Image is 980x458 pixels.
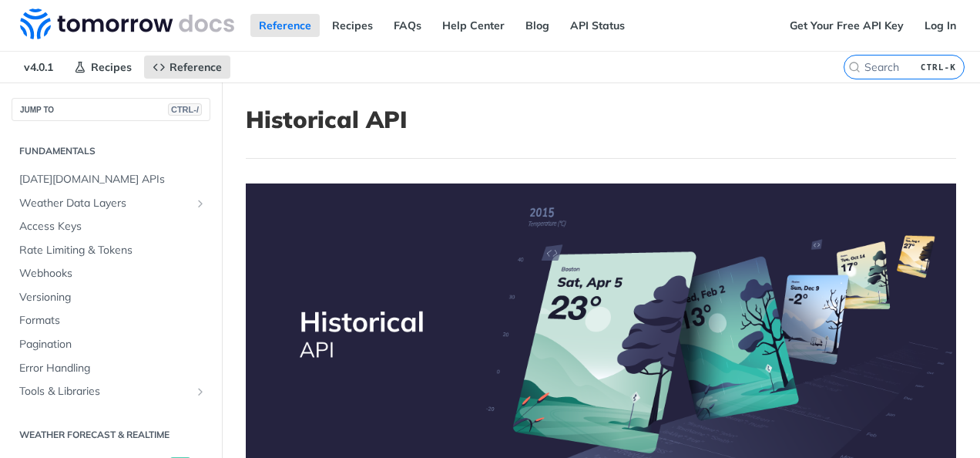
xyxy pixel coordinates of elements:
span: v4.0.1 [15,56,62,79]
a: Log In [916,14,965,37]
a: Versioning [12,286,210,309]
a: Weather Data LayersShow subpages for Weather Data Layers [12,192,210,215]
a: Pagination [12,333,210,356]
button: Show subpages for Weather Data Layers [194,197,206,210]
span: Pagination [19,337,206,352]
h1: Historical API [246,106,956,133]
span: CTRL-/ [168,103,202,116]
a: API Status [562,14,633,37]
a: Blog [517,14,558,37]
span: Access Keys [19,219,206,234]
a: Rate Limiting & Tokens [12,239,210,262]
span: Error Handling [19,361,206,376]
a: FAQs [385,14,430,37]
a: Recipes [65,56,140,79]
a: Tools & LibrariesShow subpages for Tools & Libraries [12,380,210,403]
a: Reference [144,56,230,79]
span: Weather Data Layers [19,196,190,211]
a: Help Center [434,14,513,37]
a: Access Keys [12,215,210,238]
svg: Search [848,61,861,73]
button: JUMP TOCTRL-/ [12,98,210,121]
h2: Weather Forecast & realtime [12,428,210,442]
a: Reference [250,14,320,37]
a: Error Handling [12,357,210,380]
button: Show subpages for Tools & Libraries [194,386,206,398]
span: [DATE][DOMAIN_NAME] APIs [19,172,206,187]
a: Get Your Free API Key [781,14,912,37]
span: Tools & Libraries [19,384,190,399]
span: Versioning [19,290,206,305]
span: Recipes [91,60,132,74]
span: Formats [19,313,206,328]
img: Tomorrow.io Weather API Docs [20,8,234,39]
a: Formats [12,309,210,332]
span: Webhooks [19,266,206,281]
a: [DATE][DOMAIN_NAME] APIs [12,168,210,191]
span: Rate Limiting & Tokens [19,243,206,258]
a: Recipes [324,14,381,37]
a: Webhooks [12,262,210,285]
h2: Fundamentals [12,144,210,158]
kbd: CTRL-K [917,59,960,75]
span: Reference [169,60,222,74]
